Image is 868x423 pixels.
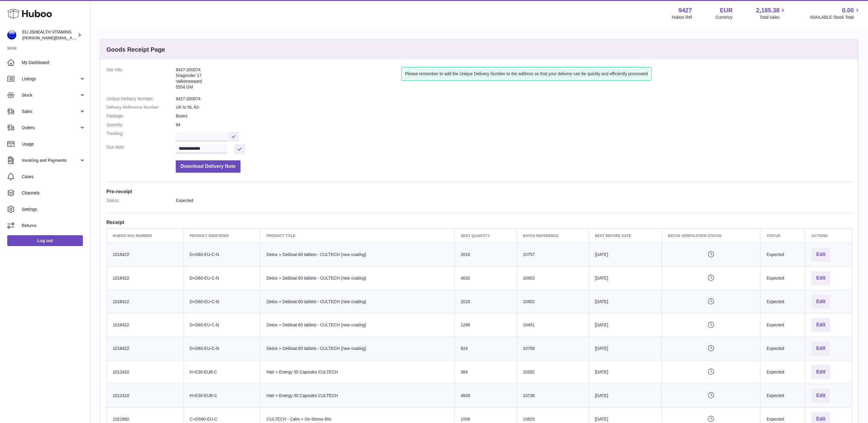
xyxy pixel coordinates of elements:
[760,384,805,407] td: Expected
[106,144,176,154] dt: Due date:
[454,360,517,384] td: 384
[107,337,184,361] td: 1018422
[22,125,79,131] span: Orders
[7,30,16,40] img: laura@jessicasepel.com
[811,271,830,285] button: Edit
[22,92,79,98] span: Stock
[184,243,260,266] td: D+D60-EU-C-N
[107,266,184,290] td: 1018422
[756,6,787,20] a: 2,185.38 Total sales
[260,313,454,337] td: Detox + Debloat 60 tablets - CULTECH (new coating)
[176,96,852,102] dd: 9427-200074
[589,290,662,313] td: [DATE]
[720,6,732,14] strong: EUR
[454,384,517,407] td: 4608
[517,337,589,361] td: 10758
[107,313,184,337] td: 1018422
[106,122,176,128] dt: Quantity:
[589,384,662,407] td: [DATE]
[106,67,176,93] dt: Site Info:
[106,46,165,54] h3: Goods Receipt Page
[22,60,86,66] span: My Dashboard
[760,229,805,243] th: Status
[760,266,805,290] td: Expected
[7,235,83,246] a: Log out
[260,290,454,313] td: Detox + Debloat 60 tablets - CULTECH (new coating)
[454,229,517,243] th: Sent Quantity
[589,229,662,243] th: Best Before Date
[107,360,184,384] td: 1012410
[260,360,454,384] td: Hair + Energy 30 Capsules CULTECH
[107,384,184,407] td: 1012410
[260,266,454,290] td: Detox + Debloat 60 tablets - CULTECH (new coating)
[760,290,805,313] td: Expected
[589,337,662,361] td: [DATE]
[260,229,454,243] th: Product title
[184,290,260,313] td: D+D60-EU-C-N
[760,243,805,266] td: Expected
[760,360,805,384] td: Expected
[454,337,517,361] td: 624
[517,384,589,407] td: 10738
[401,67,652,81] div: Please remember to add the Unique Delivery Number to the address so that your delivery can be qui...
[589,266,662,290] td: [DATE]
[22,109,79,114] span: Sales
[811,341,830,356] button: Edit
[760,313,805,337] td: Expected
[184,266,260,290] td: D+D60-EU-C-N
[842,6,854,14] span: 0.00
[672,14,692,20] div: Huboo Ref
[22,174,86,180] span: Cases
[454,243,517,266] td: 2016
[589,243,662,266] td: [DATE]
[260,384,454,407] td: Hair + Energy 30 Capsules CULTECH
[810,14,861,20] span: AVAILABLE Stock Total
[107,243,184,266] td: 1018422
[22,29,77,41] div: EU JSHEALTH VITAMINS
[22,223,86,229] span: Returns
[176,104,852,110] dd: UK to NL 62-
[176,198,852,203] dd: Expected
[106,219,852,226] h3: Receipt
[517,360,589,384] td: 10282
[176,122,852,128] dd: 84
[106,96,176,102] dt: Unique Delivery Number:
[454,290,517,313] td: 2016
[662,229,760,243] th: Batch Verification Status
[184,313,260,337] td: D+D60-EU-C-N
[760,337,805,361] td: Expected
[107,229,184,243] th: Huboo SKU Number
[715,14,733,20] div: Currency
[106,188,852,195] h3: Pre-receipt
[589,360,662,384] td: [DATE]
[184,229,260,243] th: Product Identifier
[756,6,780,14] span: 2,185.38
[454,266,517,290] td: 4032
[184,384,260,407] td: H+E30-EUB-C
[811,365,830,379] button: Edit
[184,337,260,361] td: D+D60-EU-C-N
[22,158,79,163] span: Invoicing and Payments
[454,313,517,337] td: 1296
[260,243,454,266] td: Detox + Debloat 60 tablets - CULTECH (new coating)
[22,76,79,82] span: Listings
[22,35,121,40] span: [PERSON_NAME][EMAIL_ADDRESS][DOMAIN_NAME]
[106,198,176,203] dt: Status:
[811,389,830,403] button: Edit
[811,318,830,332] button: Edit
[589,313,662,337] td: [DATE]
[517,243,589,266] td: 10757
[517,313,589,337] td: 10451
[810,6,861,20] a: 0.00 AVAILABLE Stock Total
[22,190,86,196] span: Channels
[107,290,184,313] td: 1018422
[260,337,454,361] td: Detox + Debloat 60 tablets - CULTECH (new coating)
[811,248,830,262] button: Edit
[517,266,589,290] td: 10453
[184,360,260,384] td: H+E30-EUB-C
[176,160,241,173] button: Download Delivery Note
[517,290,589,313] td: 10452
[811,295,830,309] button: Edit
[22,207,86,212] span: Settings
[22,141,86,147] span: Usage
